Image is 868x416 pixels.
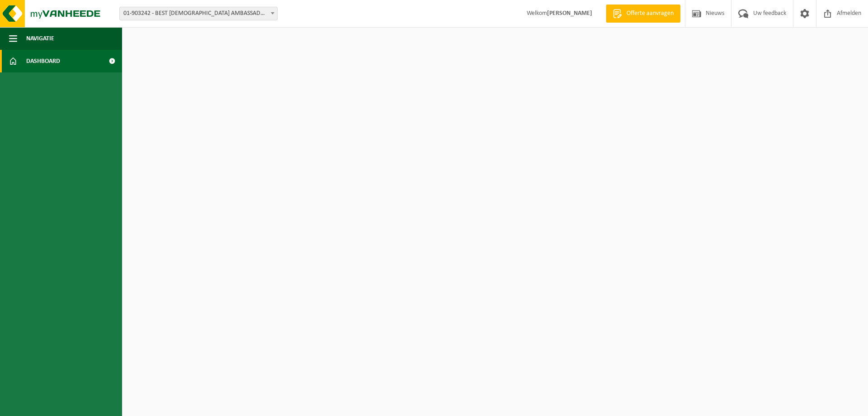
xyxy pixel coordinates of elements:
span: 01-903242 - BEST WESTERN AMBASSADOR HOTEL - MENEN [119,7,278,20]
span: 01-903242 - BEST WESTERN AMBASSADOR HOTEL - MENEN [120,7,277,20]
strong: [PERSON_NAME] [547,10,592,17]
a: Offerte aanvragen [606,5,680,23]
span: Dashboard [26,50,60,72]
span: Offerte aanvragen [624,9,676,18]
span: Navigatie [26,27,54,50]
